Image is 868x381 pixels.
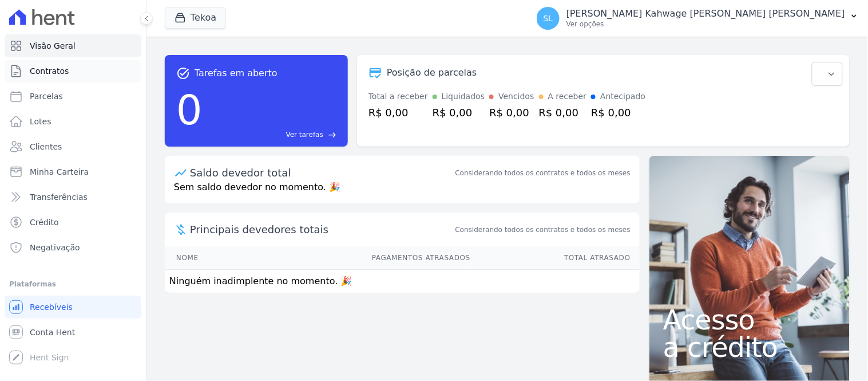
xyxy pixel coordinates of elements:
span: Minha Carteira [30,166,89,178]
span: Clientes [30,141,62,152]
span: Visão Geral [30,40,76,52]
div: R$ 0,00 [539,105,587,120]
div: Antecipado [600,91,645,103]
a: Lotes [5,110,141,133]
a: Contratos [5,60,141,83]
a: Ver tarefas east [207,129,336,140]
span: Parcelas [30,91,63,102]
a: Recebíveis [5,296,141,319]
span: Considerando todos os contratos e todos os meses [455,225,631,235]
a: Crédito [5,211,141,234]
a: Clientes [5,135,141,158]
div: 0 [176,80,203,140]
div: Vencidos [498,91,534,103]
div: R$ 0,00 [433,105,485,120]
div: Posição de parcelas [387,66,477,80]
span: Principais devedores totais [190,222,453,237]
span: a crédito [663,333,836,361]
span: Lotes [30,116,51,127]
span: SL [544,14,553,22]
button: Tekoa [165,7,226,29]
span: Transferências [30,191,88,203]
button: SL [PERSON_NAME] Kahwage [PERSON_NAME] [PERSON_NAME] Ver opções [528,2,868,34]
div: A receber [548,91,587,103]
div: Total a receber [368,91,428,103]
div: R$ 0,00 [591,105,645,120]
div: Saldo devedor total [190,165,453,180]
th: Nome [165,246,249,270]
td: Ninguém inadimplente no momento. 🎉 [165,270,640,293]
span: Acesso [663,306,836,333]
p: Ver opções [566,19,845,29]
th: Total Atrasado [471,246,640,270]
div: Plataformas [9,277,137,291]
a: Negativação [5,236,141,259]
span: Conta Hent [30,327,75,338]
div: Considerando todos os contratos e todos os meses [455,168,631,178]
a: Visão Geral [5,34,141,57]
span: Crédito [30,217,59,228]
span: east [328,131,336,139]
a: Transferências [5,186,141,209]
a: Conta Hent [5,321,141,344]
span: task_alt [176,66,190,80]
div: R$ 0,00 [368,105,428,120]
div: R$ 0,00 [489,105,534,120]
span: Tarefas em aberto [195,66,278,80]
a: Parcelas [5,85,141,108]
span: Negativação [30,242,80,253]
p: Sem saldo devedor no momento. 🎉 [165,180,640,203]
span: Ver tarefas [286,129,323,140]
p: [PERSON_NAME] Kahwage [PERSON_NAME] [PERSON_NAME] [566,8,845,19]
a: Minha Carteira [5,160,141,183]
th: Pagamentos Atrasados [249,246,471,270]
span: Contratos [30,65,69,77]
div: Liquidados [442,91,485,103]
span: Recebíveis [30,301,73,313]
